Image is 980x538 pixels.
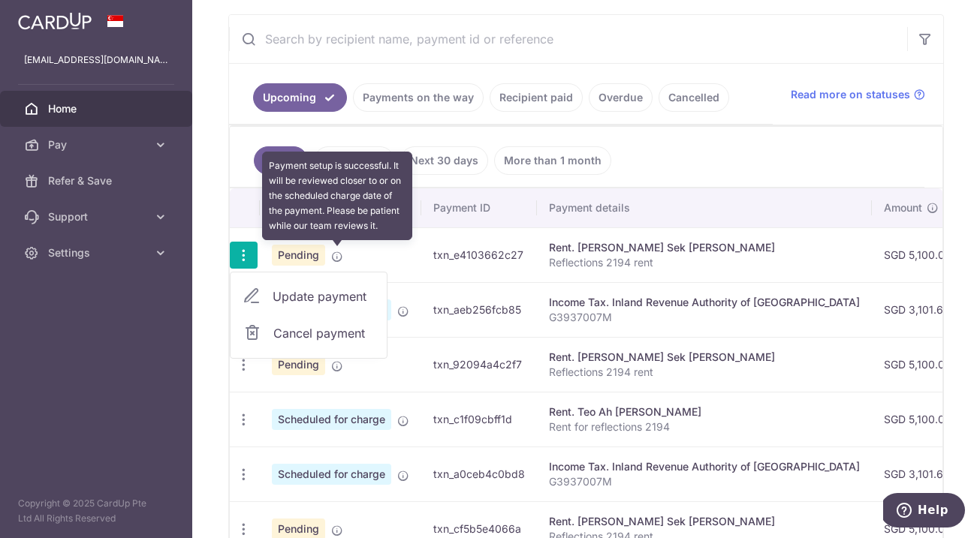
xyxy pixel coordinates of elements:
iframe: Opens a widget where you can find more information [883,493,965,530]
span: Amount [884,200,922,215]
span: Pending [272,245,325,266]
a: Upcoming [253,83,347,112]
td: SGD 3,101.63 [872,446,963,501]
th: Payment details [537,188,872,227]
a: Recipient paid [490,83,583,112]
div: Payment setup is successful. It will be reviewed closer to or on the scheduled charge date of the... [262,152,412,240]
td: txn_c1f09cbff1d [421,392,537,446]
span: Home [48,101,147,116]
div: Income Tax. Inland Revenue Authority of [GEOGRAPHIC_DATA] [549,295,860,310]
a: Next 30 days [400,146,488,175]
div: Income Tax. Inland Revenue Authority of [GEOGRAPHIC_DATA] [549,459,860,474]
a: Overdue [589,83,653,112]
span: Read more on statuses [791,87,910,102]
a: Read more on statuses [791,87,925,102]
img: CardUp [18,12,92,30]
p: G3937007M [549,310,860,325]
a: Cancelled [659,83,729,112]
span: Scheduled for charge [272,464,391,485]
p: Reflections 2194 rent [549,365,860,380]
div: Rent. [PERSON_NAME] Sek [PERSON_NAME] [549,514,860,529]
div: Rent. Teo Ah [PERSON_NAME] [549,404,860,419]
td: txn_92094a4c2f7 [421,337,537,392]
td: SGD 5,100.00 [872,337,963,392]
td: SGD 5,100.00 [872,392,963,446]
span: Refer & Save [48,173,147,188]
input: Search by recipient name, payment id or reference [229,15,907,63]
span: Pay [48,137,147,152]
td: SGD 3,101.63 [872,282,963,337]
span: Support [48,209,147,224]
td: txn_aeb256fcb85 [421,282,537,337]
p: Rent for reflections 2194 [549,419,860,434]
p: G3937007M [549,474,860,489]
th: Payment ID [421,188,537,227]
div: Rent. [PERSON_NAME] Sek [PERSON_NAME] [549,350,860,365]
td: SGD 5,100.00 [872,227,963,282]
span: Pending [272,354,325,375]
a: Payments on the way [353,83,484,112]
span: Scheduled for charge [272,409,391,430]
a: All [254,146,308,175]
span: Settings [48,245,147,260]
td: txn_e4103662c27 [421,227,537,282]
p: [EMAIL_ADDRESS][DOMAIN_NAME] [24,53,168,68]
td: txn_a0ceb4c0bd8 [421,446,537,501]
div: Rent. [PERSON_NAME] Sek [PERSON_NAME] [549,240,860,255]
p: Reflections 2194 rent [549,255,860,270]
a: More than 1 month [494,146,611,175]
